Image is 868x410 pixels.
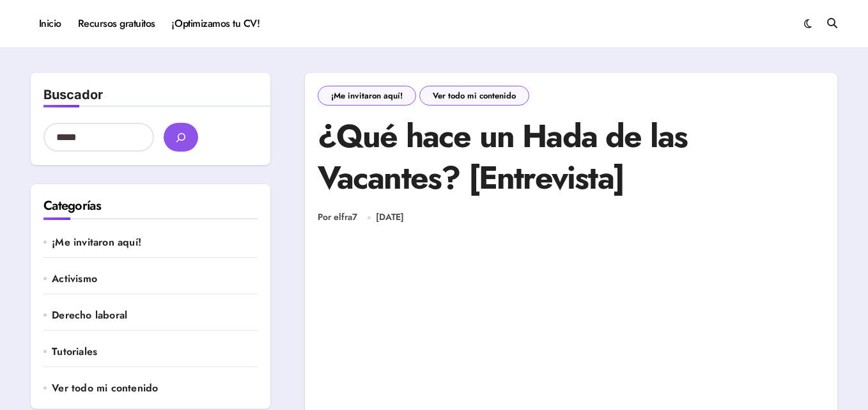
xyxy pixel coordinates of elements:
[318,115,825,198] h1: ¿Qué hace un Hada de las Vacantes? [Entrevista]
[70,6,164,41] a: Recursos gratuitos
[52,381,257,395] a: Ver todo mi contenido
[43,197,258,215] h2: Categorías
[164,123,198,152] button: buscar
[43,87,103,102] label: Buscador
[52,345,257,359] a: Tutoriales
[318,86,416,106] a: ¡Me invitaron aquí!
[164,6,268,41] a: ¡Optimizamos tu CV!
[419,86,529,106] a: Ver todo mi contenido
[31,6,70,41] a: Inicio
[52,272,257,286] a: Activismo
[52,235,257,249] a: ¡Me invitaron aquí!
[318,211,357,224] a: Por elfra7
[376,210,404,223] time: [DATE]
[52,308,257,322] a: Derecho laboral
[376,211,404,224] a: [DATE]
